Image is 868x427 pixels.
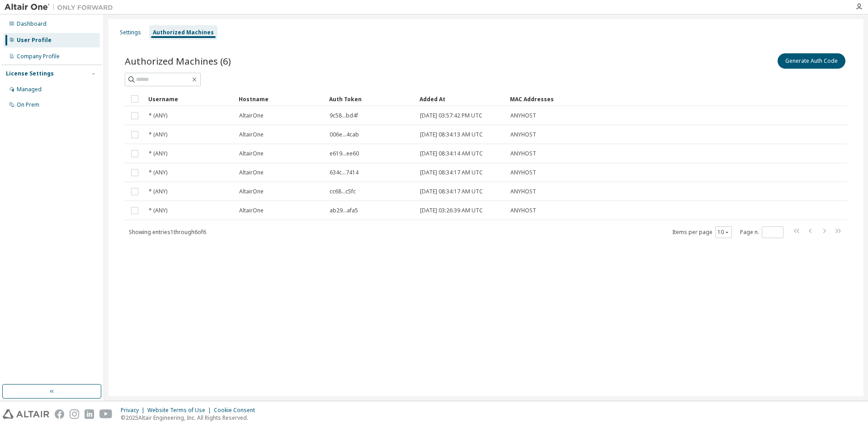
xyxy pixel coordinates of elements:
[778,53,845,69] button: Generate Auth Code
[85,409,94,419] img: linkedin.svg
[148,92,231,106] div: Username
[149,112,167,119] span: * (ANY)
[239,150,264,157] span: AltairOne
[510,112,536,119] span: ANYHOST
[129,228,206,236] span: Showing entries 1 through 6 of 6
[510,169,536,176] span: ANYHOST
[121,414,260,422] p: © 2025 Altair Engineering, Inc. All Rights Reserved.
[330,207,358,214] span: ab29...afa5
[99,409,113,419] img: youtube.svg
[3,409,49,419] img: altair_logo.svg
[149,207,167,214] span: * (ANY)
[330,131,359,138] span: 006e...4cab
[510,150,536,157] span: ANYHOST
[330,150,359,157] span: e619...ee60
[239,207,264,214] span: AltairOne
[17,37,52,44] div: User Profile
[672,226,732,238] span: Items per page
[6,70,54,77] div: License Settings
[153,29,214,36] div: Authorized Machines
[125,55,231,67] span: Authorized Machines (6)
[147,407,214,414] div: Website Terms of Use
[330,169,359,176] span: 634c...7414
[149,131,167,138] span: * (ANY)
[330,188,356,195] span: cc68...c5fc
[121,407,147,414] div: Privacy
[149,188,167,195] span: * (ANY)
[239,131,264,138] span: AltairOne
[329,92,412,106] div: Auth Token
[420,92,503,106] div: Added At
[330,112,358,119] span: 9c58...bd4f
[420,169,483,176] span: [DATE] 08:34:17 AM UTC
[420,150,483,157] span: [DATE] 08:34:14 AM UTC
[420,112,482,119] span: [DATE] 03:57:42 PM UTC
[420,207,483,214] span: [DATE] 03:26:39 AM UTC
[17,53,60,60] div: Company Profile
[420,188,483,195] span: [DATE] 08:34:17 AM UTC
[717,229,730,236] button: 10
[510,92,752,106] div: MAC Addresses
[239,169,264,176] span: AltairOne
[120,29,141,36] div: Settings
[239,92,322,106] div: Hostname
[510,188,536,195] span: ANYHOST
[740,226,783,238] span: Page n.
[70,409,79,419] img: instagram.svg
[17,101,39,108] div: On Prem
[239,112,264,119] span: AltairOne
[5,3,118,12] img: Altair One
[17,86,42,93] div: Managed
[420,131,483,138] span: [DATE] 08:34:13 AM UTC
[510,131,536,138] span: ANYHOST
[17,20,47,28] div: Dashboard
[149,150,167,157] span: * (ANY)
[55,409,64,419] img: facebook.svg
[149,169,167,176] span: * (ANY)
[239,188,264,195] span: AltairOne
[510,207,536,214] span: ANYHOST
[214,407,260,414] div: Cookie Consent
